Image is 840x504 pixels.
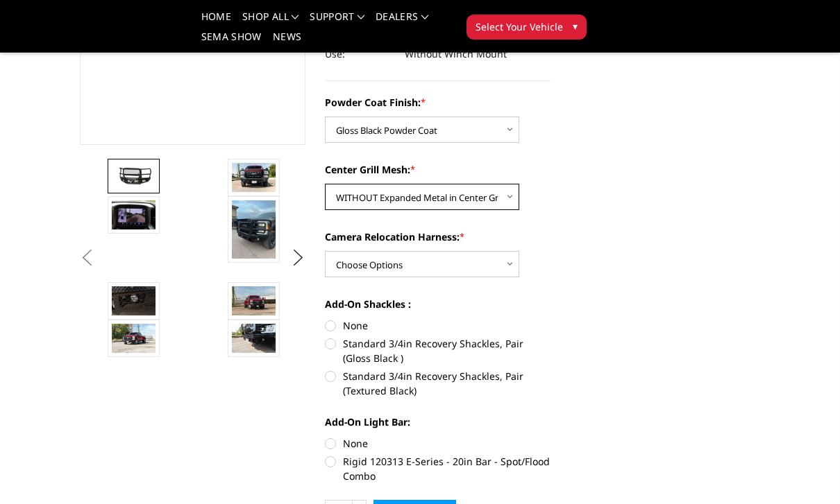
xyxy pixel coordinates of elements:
[325,297,551,311] label: Add-On Shackles :
[232,200,276,259] img: 2023-2026 Ford F250-350 - FT Series - Extreme Front Bumper
[310,12,364,32] a: Support
[325,369,551,398] label: Standard 3/4in Recovery Shackles, Pair (Textured Black)
[573,19,578,33] span: ▾
[325,336,551,365] label: Standard 3/4in Recovery Shackles, Pair (Gloss Black )
[112,166,156,186] img: 2023-2026 Ford F250-350 - FT Series - Extreme Front Bumper
[325,415,551,429] label: Add-On Light Bar:
[201,12,231,32] a: Home
[325,454,551,483] label: Rigid 120313 E-Series - 20in Bar - Spot/Flood Combo
[76,247,97,268] button: Previous
[476,19,563,34] span: Select Your Vehicle
[273,32,301,52] a: News
[325,318,551,333] label: None
[112,200,156,229] img: Clear View Camera: Relocate your front camera and keep the functionality completely.
[467,15,587,40] button: Select Your Vehicle
[405,42,507,67] dd: Without Winch Mount
[112,286,156,315] img: 2023-2026 Ford F250-350 - FT Series - Extreme Front Bumper
[325,229,551,244] label: Camera Relocation Harness:
[325,95,551,110] label: Powder Coat Finish:
[325,162,551,177] label: Center Grill Mesh:
[288,247,309,268] button: Next
[325,42,394,67] dt: Use:
[771,437,840,504] iframe: Chat Widget
[232,324,276,353] img: 2023-2026 Ford F250-350 - FT Series - Extreme Front Bumper
[112,324,156,353] img: 2023-2026 Ford F250-350 - FT Series - Extreme Front Bumper
[325,436,551,451] label: None
[232,286,276,315] img: 2023-2026 Ford F250-350 - FT Series - Extreme Front Bumper
[201,32,262,52] a: SEMA Show
[232,163,276,192] img: 2023-2026 Ford F250-350 - FT Series - Extreme Front Bumper
[242,12,299,32] a: shop all
[376,12,428,32] a: Dealers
